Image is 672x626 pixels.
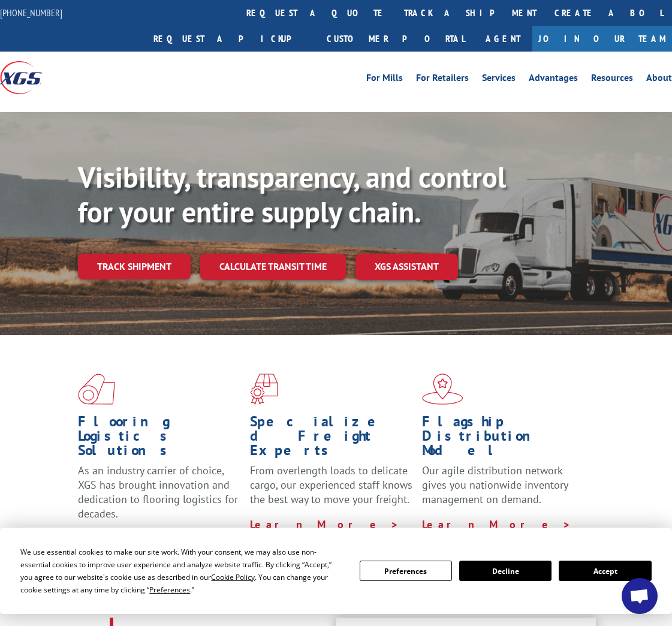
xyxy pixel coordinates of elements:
img: xgs-icon-focused-on-flooring-red [250,374,278,405]
a: For Retailers [416,73,469,86]
button: Accept [559,561,651,581]
a: Services [482,73,516,86]
a: Customer Portal [318,26,474,52]
span: Preferences [149,585,190,595]
span: Cookie Policy [211,572,255,582]
a: Resources [591,73,633,86]
span: Our agile distribution network gives you nationwide inventory management on demand. [422,464,568,506]
a: XGS ASSISTANT [355,254,458,279]
h1: Specialized Freight Experts [250,414,413,464]
div: Open chat [622,578,658,614]
img: xgs-icon-flagship-distribution-model-red [422,374,463,405]
a: About [646,73,672,86]
button: Preferences [360,561,452,581]
p: From overlength loads to delicate cargo, our experienced staff knows the best way to move your fr... [250,464,413,517]
a: Agent [474,26,532,52]
h1: Flooring Logistics Solutions [78,414,241,464]
a: Learn More > [422,517,571,531]
a: Calculate transit time [200,254,346,279]
span: As an industry carrier of choice, XGS has brought innovation and dedication to flooring logistics... [78,464,238,520]
h1: Flagship Distribution Model [422,414,585,464]
a: Learn More > [250,517,399,531]
a: For Mills [366,73,403,86]
button: Decline [459,561,552,581]
b: Visibility, transparency, and control for your entire supply chain. [78,158,506,230]
div: We use essential cookies to make our site work. With your consent, we may also use non-essential ... [20,546,345,596]
a: Request a pickup [144,26,318,52]
a: Track shipment [78,254,191,279]
img: xgs-icon-total-supply-chain-intelligence-red [78,374,115,405]
a: Join Our Team [532,26,672,52]
a: Advantages [529,73,578,86]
